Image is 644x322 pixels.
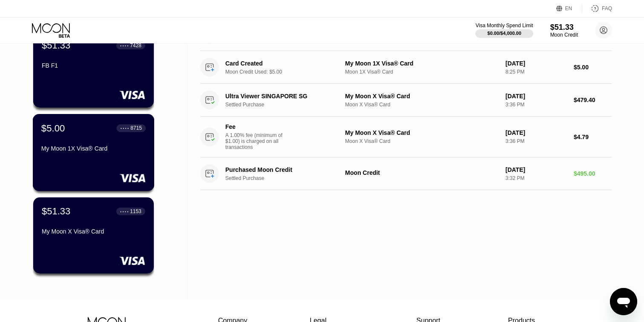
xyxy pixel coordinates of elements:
[120,44,129,47] div: ● ● ● ●
[345,138,498,144] div: Moon X Visa® Card
[506,69,567,75] div: 8:25 PM
[556,4,582,13] div: EN
[200,51,612,84] div: Card CreatedMoon Credit Used: $5.00My Moon 1X Visa® CardMoon 1X Visa® Card[DATE]8:25 PM$5.00
[225,69,350,75] div: Moon Credit Used: $5.00
[120,210,129,213] div: ● ● ● ●
[345,169,498,176] div: Moon Credit
[506,60,567,67] div: [DATE]
[550,23,578,32] div: $51.33
[506,166,567,173] div: [DATE]
[33,197,154,274] div: $51.33● ● ● ●1153My Moon X Visa® Card
[345,69,498,75] div: Moon 1X Visa® Card
[475,23,533,28] div: Visa Monthly Spend Limit
[345,129,498,136] div: My Moon X Visa® Card
[574,134,612,140] div: $4.79
[33,31,154,108] div: $51.33● ● ● ●7428FB F1
[602,6,612,11] div: FAQ
[345,93,498,100] div: My Moon X Visa® Card
[506,129,567,136] div: [DATE]
[33,114,154,191] div: $5.00● ● ● ●8715My Moon 1X Visa® Card
[225,102,350,108] div: Settled Purchase
[200,84,612,117] div: Ultra Viewer SINGAPORE SGSettled PurchaseMy Moon X Visa® CardMoon X Visa® Card[DATE]3:36 PM$479.40
[574,170,612,177] div: $495.00
[550,32,578,38] div: Moon Credit
[130,43,141,48] div: 7428
[506,93,567,100] div: [DATE]
[42,40,70,51] div: $51.33
[121,127,129,129] div: ● ● ● ●
[506,102,567,108] div: 3:36 PM
[130,125,142,131] div: 8715
[225,93,341,100] div: Ultra Viewer SINGAPORE SG
[41,145,146,152] div: My Moon 1X Visa® Card
[42,228,145,235] div: My Moon X Visa® Card
[225,123,285,130] div: Fee
[225,166,341,173] div: Purchased Moon Credit
[582,4,612,13] div: FAQ
[574,97,612,103] div: $479.40
[225,175,350,181] div: Settled Purchase
[345,102,498,108] div: Moon X Visa® Card
[506,138,567,144] div: 3:36 PM
[200,157,612,190] div: Purchased Moon CreditSettled PurchaseMoon Credit[DATE]3:32 PM$495.00
[225,60,341,67] div: Card Created
[565,6,572,11] div: EN
[506,175,567,181] div: 3:32 PM
[130,208,141,214] div: 1153
[487,31,521,36] div: $0.00 / $4,000.00
[42,206,70,217] div: $51.33
[574,64,612,71] div: $5.00
[345,60,498,67] div: My Moon 1X Visa® Card
[475,23,533,38] div: Visa Monthly Spend Limit$0.00/$4,000.00
[42,62,145,69] div: FB F1
[610,288,637,315] iframe: Button to launch messaging window
[225,132,289,150] div: A 1.00% fee (minimum of $1.00) is charged on all transactions
[41,123,65,134] div: $5.00
[200,117,612,157] div: FeeA 1.00% fee (minimum of $1.00) is charged on all transactionsMy Moon X Visa® CardMoon X Visa® ...
[550,23,578,38] div: $51.33Moon Credit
